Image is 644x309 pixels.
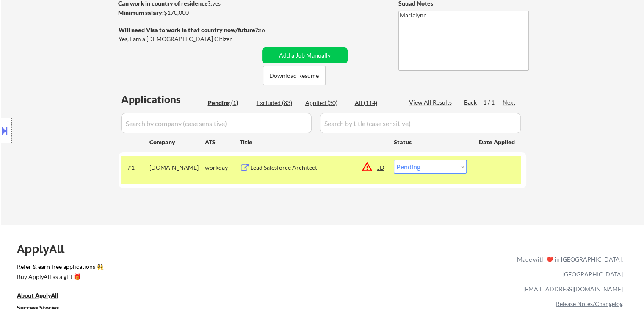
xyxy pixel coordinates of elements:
div: workday [205,163,240,172]
div: 1 / 1 [483,98,503,107]
div: ApplyAll [17,242,74,256]
button: warning_amber [361,161,373,173]
a: Release Notes/Changelog [556,300,623,307]
strong: Minimum salary: [118,9,164,16]
a: Buy ApplyAll as a gift 🎁 [17,273,102,283]
a: About ApplyAll [17,291,70,302]
div: Buy ApplyAll as a gift 🎁 [17,274,102,280]
div: Excluded (83) [257,99,299,107]
div: $170,000 [118,8,259,17]
div: ATS [205,138,240,146]
div: Lead Salesforce Architect [250,163,378,172]
div: View All Results [409,98,454,107]
div: All (114) [355,99,397,107]
div: JD [377,160,386,175]
div: Applied (30) [305,99,348,107]
div: no [258,26,282,34]
div: [DOMAIN_NAME] [149,163,205,172]
div: Yes, I am a [DEMOGRAPHIC_DATA] Citizen [119,35,262,43]
a: Refer & earn free applications 👯‍♀️ [17,264,340,273]
input: Search by title (case sensitive) [320,113,521,133]
a: [EMAIL_ADDRESS][DOMAIN_NAME] [523,285,623,292]
button: Add a Job Manually [262,47,348,63]
div: Status [394,134,467,149]
div: Date Applied [479,138,516,146]
strong: Will need Visa to work in that country now/future?: [119,26,260,33]
div: Back [464,98,478,107]
button: Download Resume [263,66,326,85]
div: Company [149,138,205,146]
u: About ApplyAll [17,292,58,299]
div: Next [503,98,516,107]
div: Applications [121,94,205,105]
div: Title [240,138,386,146]
div: Pending (1) [208,99,250,107]
input: Search by company (case sensitive) [121,113,312,133]
div: Made with ❤️ in [GEOGRAPHIC_DATA], [GEOGRAPHIC_DATA] [514,252,623,281]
